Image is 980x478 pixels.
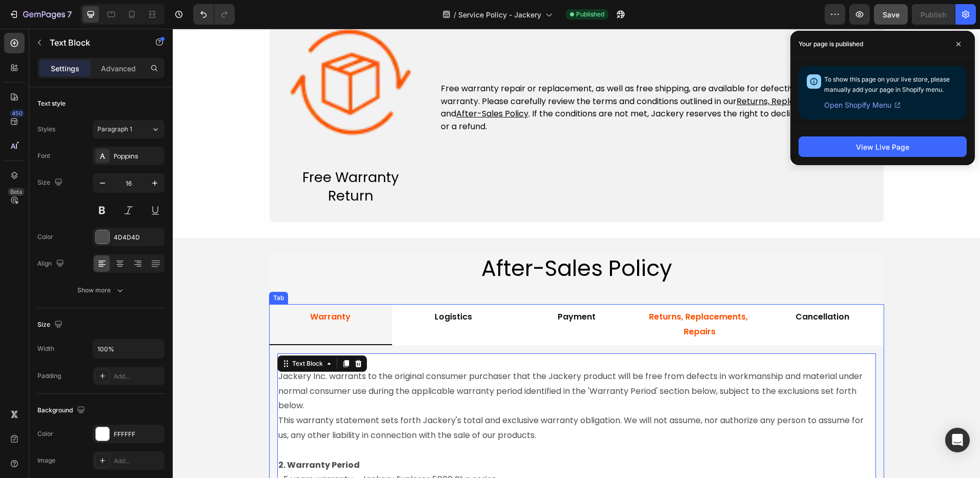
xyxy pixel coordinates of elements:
span: Open Shopify Menu [824,99,891,111]
div: Image [37,456,55,465]
u: Returns, Replacements, Repairs [564,67,692,78]
div: Color [37,232,53,242]
p: Jackery Inc. warrants to the original consumer purchaser that the Jackery product will be free fr... [106,341,702,385]
div: Poppins [114,152,162,161]
div: Align [37,257,66,271]
p: Your page is published [799,39,863,49]
p: This warranty statement sets forth Jackery's total and exclusive warranty obligation. We will not... [106,385,702,414]
div: View Live Page [856,142,909,152]
div: Open Intercom Messenger [945,428,970,452]
div: Text Block [117,330,152,340]
p: Warranty [137,281,178,296]
div: Add... [114,372,162,381]
div: Beta [8,188,25,196]
div: Publish [921,9,946,20]
div: Styles [37,125,55,134]
button: View Live Page [799,136,967,157]
p: Returns, Replacements, Repairs [475,281,579,311]
div: Font [37,151,50,161]
u: After-Sales Policy [283,79,356,91]
button: Save [874,4,908,25]
a: Returns, Replacements, Repairs [564,66,692,78]
div: Tab [98,265,113,274]
span: To show this page on your live store, please manually add your page in Shopify menu. [824,75,950,93]
div: Color [37,429,53,439]
p: • 5 years warranty - Jackery Explorer 5000 Plus series [106,444,702,459]
div: 450 [10,109,25,117]
iframe: Design area [173,29,980,478]
div: 4D4D4D [114,233,162,242]
p: 7 [67,8,72,21]
button: 7 [4,4,76,25]
div: Width [37,344,54,353]
div: Undo/Redo [193,4,235,25]
p: Logistics [262,281,299,296]
div: Size [37,176,65,190]
span: . If the conditions are not met, Jackery reserves the right to decline warranty service or a refund. [268,79,698,103]
span: Published [576,10,604,19]
span: Free warranty repair or replacement, as well as free shipping, are available for defective produc... [268,54,691,78]
strong: 2. Warranty Period [106,430,187,442]
button: Paragraph 1 [93,120,165,138]
input: Auto [93,340,164,358]
span: , and [268,67,693,91]
div: FFFFFF [114,430,162,439]
span: Service Policy - Jackery [458,9,541,20]
p: Payment [385,281,423,296]
p: Text Block [50,36,137,49]
div: Text style [37,99,66,108]
h2: After-Sales Policy [96,225,711,255]
strong: 1. Limited Warranty [106,327,190,338]
div: Show more [77,285,125,295]
p: Free Warranty Return [106,140,250,175]
p: Advanced [101,63,136,74]
span: Paragraph 1 [97,125,132,134]
div: Padding [37,371,61,381]
div: Size [37,318,65,332]
div: Background [37,404,87,417]
p: Settings [51,63,79,74]
span: / [454,9,456,20]
button: Publish [912,4,955,25]
div: Add... [114,456,162,466]
a: After-Sales Policy [283,78,356,91]
button: Show more [37,281,165,300]
span: Save [883,10,900,19]
p: Cancellation [623,281,677,296]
